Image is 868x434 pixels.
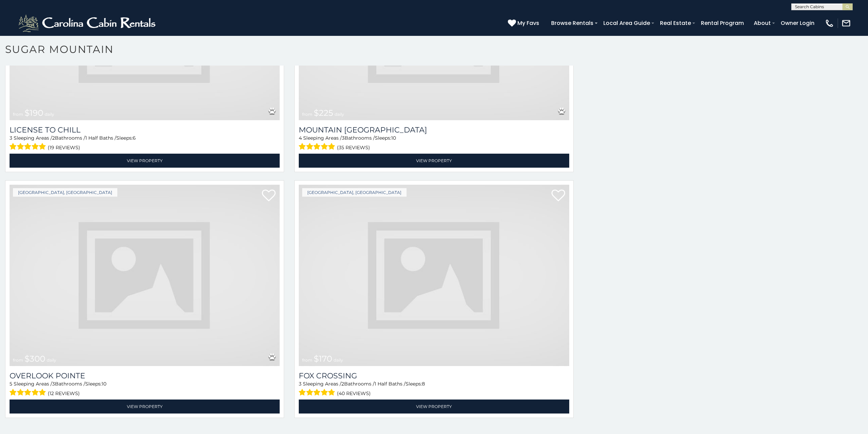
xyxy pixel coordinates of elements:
[299,371,569,380] a: Fox Crossing
[334,358,343,363] span: daily
[302,358,312,363] span: from
[299,185,569,366] a: from $170 daily
[10,185,280,366] img: dummy-image.jpg
[299,135,302,141] span: 4
[13,188,117,197] a: [GEOGRAPHIC_DATA], [GEOGRAPHIC_DATA]
[825,18,834,28] img: phone-regular-white.png
[341,381,344,387] span: 2
[85,135,116,141] span: 1 Half Baths /
[422,381,425,387] span: 8
[299,381,301,387] span: 3
[600,17,653,29] a: Local Area Guide
[10,154,280,168] a: View Property
[337,143,370,152] span: (35 reviews)
[133,135,136,141] span: 6
[10,381,12,387] span: 5
[10,185,280,366] a: from $300 daily
[841,18,851,28] img: mail-regular-white.png
[302,188,407,197] a: [GEOGRAPHIC_DATA], [GEOGRAPHIC_DATA]
[750,17,774,29] a: About
[299,154,569,168] a: View Property
[299,125,569,135] h3: Mountain Skye Lodge
[391,135,396,141] span: 10
[299,185,569,366] img: dummy-image.jpg
[48,389,80,398] span: (12 reviews)
[508,19,541,28] a: My Favs
[102,381,106,387] span: 10
[10,371,280,380] a: Overlook Pointe
[314,108,333,118] span: $225
[299,380,569,398] div: Sleeping Areas / Bathrooms / Sleeps:
[302,112,312,117] span: from
[548,17,597,29] a: Browse Rentals
[299,135,569,152] div: Sleeping Areas / Bathrooms / Sleeps:
[335,112,344,117] span: daily
[337,389,371,398] span: (40 reviews)
[52,135,55,141] span: 2
[17,13,159,33] img: White-1-2.png
[777,17,818,29] a: Owner Login
[314,354,332,364] span: $170
[299,400,569,414] a: View Property
[13,358,23,363] span: from
[10,380,280,398] div: Sleeping Areas / Bathrooms / Sleeps:
[47,358,56,363] span: daily
[551,189,565,203] a: Add to favorites
[697,17,747,29] a: Rental Program
[48,143,80,152] span: (19 reviews)
[262,189,276,203] a: Add to favorites
[10,135,280,152] div: Sleeping Areas / Bathrooms / Sleeps:
[10,135,12,141] span: 3
[10,400,280,414] a: View Property
[657,17,694,29] a: Real Estate
[52,381,55,387] span: 3
[25,354,45,364] span: $300
[517,19,539,27] span: My Favs
[45,112,54,117] span: daily
[10,125,280,135] a: License to Chill
[13,112,23,117] span: from
[374,381,406,387] span: 1 Half Baths /
[25,108,43,118] span: $190
[342,135,344,141] span: 3
[299,125,569,135] a: Mountain [GEOGRAPHIC_DATA]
